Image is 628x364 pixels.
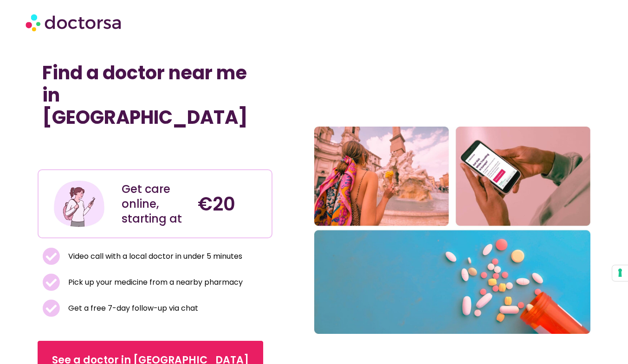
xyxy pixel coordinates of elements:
span: Get a free 7-day follow-up via chat [66,302,198,315]
div: Get care online, starting at [122,182,188,226]
img: Illustration depicting a young woman in a casual outfit, engaged with her smartphone. She has a p... [52,177,106,230]
h1: Find a doctor near me in [GEOGRAPHIC_DATA] [42,62,268,128]
span: Pick up your medicine from a nearby pharmacy [66,276,243,289]
iframe: Customer reviews powered by Trustpilot [42,138,181,149]
img: A collage of three pictures. Healthy female traveler enjoying her vacation in Rome, Italy. Someon... [314,127,590,333]
iframe: Customer reviews powered by Trustpilot [42,149,268,160]
h4: €20 [198,193,265,215]
button: Your consent preferences for tracking technologies [612,265,628,281]
span: Video call with a local doctor in under 5 minutes [66,250,242,263]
